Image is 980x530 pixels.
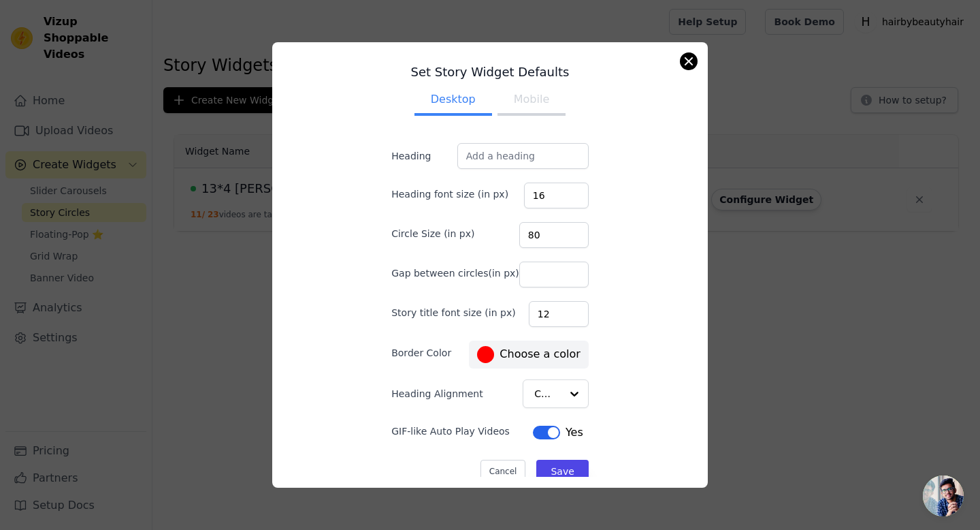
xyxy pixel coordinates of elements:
[457,143,589,169] input: Add a heading
[391,306,515,319] label: Story title font size (in px)
[480,460,526,483] button: Cancel
[497,86,566,116] button: Mobile
[391,187,508,201] label: Heading font size (in px)
[391,149,457,163] label: Heading
[566,424,583,441] span: Yes
[391,424,510,438] label: GIF-like Auto Play Videos
[391,227,474,240] label: Circle Size (in px)
[414,86,492,116] button: Desktop
[923,476,964,516] a: 开放式聊天
[477,346,580,363] label: Choose a color
[391,346,451,360] label: Border Color
[391,266,519,280] label: Gap between circles(in px)
[681,53,697,69] button: Close modal
[391,387,485,401] label: Heading Alignment
[536,460,588,483] button: Save
[370,64,610,80] h3: Set Story Widget Defaults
